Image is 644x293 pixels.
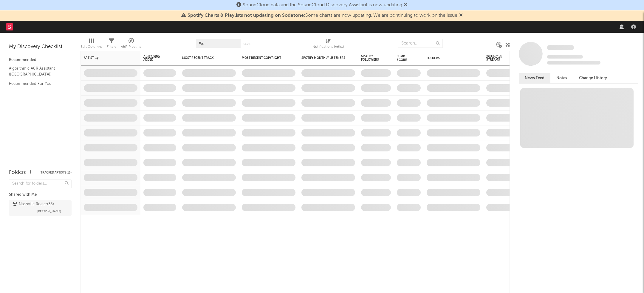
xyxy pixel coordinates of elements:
button: Save [243,42,250,46]
span: Tracking Since: [DATE] [547,55,583,59]
div: Recommended [9,56,72,64]
a: Recommended For You [9,80,66,87]
div: Jump Score [397,55,412,62]
div: Artist [84,56,129,60]
span: : Some charts are now updating. We are continuing to work on the issue [188,13,457,18]
div: Notifications (Artist) [312,43,344,50]
button: Tracked Artists(15) [41,171,72,174]
button: Notes [550,73,573,83]
div: Most Recent Track [182,56,227,60]
div: Filters [107,36,116,53]
div: Spotify Monthly Listeners [301,56,346,60]
div: Folders [427,56,471,60]
input: Search for folders... [9,180,72,188]
div: A&R Pipeline [121,43,142,50]
button: Change History [573,73,613,83]
span: Weekly US Streams [486,54,507,62]
span: 7-Day Fans Added [143,54,167,62]
div: Shared with Me [9,191,72,198]
span: 0 fans last week [547,61,600,65]
span: Dismiss [404,3,408,7]
div: Folders [9,169,26,176]
div: Edit Columns [80,36,102,53]
a: Nashville Roster(38)[PERSON_NAME] [9,200,72,216]
button: News Feed [519,73,550,83]
div: Edit Columns [80,43,102,50]
a: Algorithmic A&R Assistant ([GEOGRAPHIC_DATA]) [9,65,66,77]
div: Nashville Roster ( 38 ) [13,201,54,208]
div: Filters [107,43,116,50]
div: Spotify Followers [361,54,382,62]
div: Notifications (Artist) [312,36,344,53]
div: A&R Pipeline [121,36,142,53]
span: [PERSON_NAME] [37,208,61,215]
span: Some Artist [547,45,574,50]
div: Most Recent Copyright [242,56,287,60]
span: Spotify Charts & Playlists not updating on Sodatone [188,13,304,18]
div: My Discovery Checklist [9,43,72,50]
a: Some Artist [547,45,574,51]
input: Search... [398,39,443,48]
span: Dismiss [459,13,463,18]
span: SoundCloud data and the SoundCloud Discovery Assistant is now updating [243,3,402,7]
